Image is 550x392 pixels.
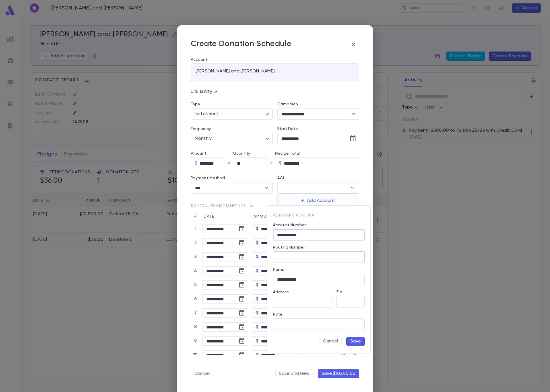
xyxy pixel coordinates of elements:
[273,245,305,250] label: Routing Number
[273,290,289,294] label: Address
[336,290,342,294] label: Zip
[319,337,342,346] button: Cancel
[273,267,285,272] label: Name
[346,337,365,346] button: Save
[273,223,306,227] label: Account Number
[273,312,283,317] label: Note
[273,213,317,217] span: Add Bank Account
